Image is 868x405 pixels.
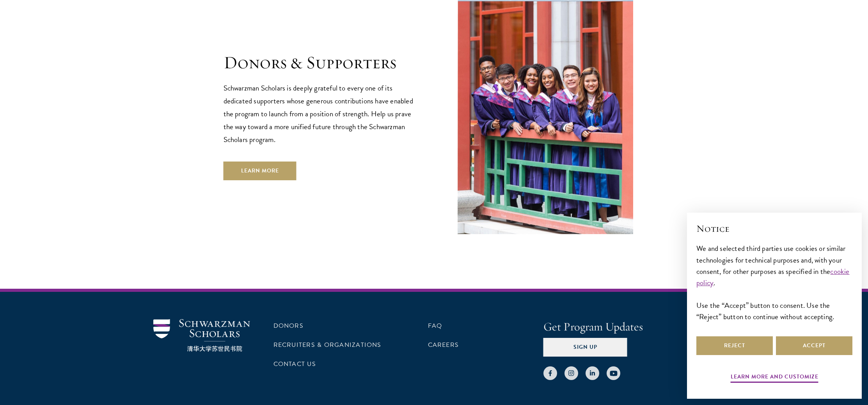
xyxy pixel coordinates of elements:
[731,372,818,384] button: Learn more and customize
[696,222,852,235] h2: Notice
[543,319,715,335] h4: Get Program Updates
[776,336,852,355] button: Accept
[273,340,382,350] a: Recruiters & Organizations
[543,338,627,357] button: Sign Up
[696,243,852,322] div: We and selected third parties use cookies or similar technologies for technical purposes and, wit...
[224,52,419,74] h1: Donors & Supporters
[273,359,316,369] a: Contact Us
[696,336,773,355] button: Reject
[696,266,850,288] a: cookie policy
[224,162,296,180] a: Learn More
[273,321,304,330] a: Donors
[224,82,419,146] p: Schwarzman Scholars is deeply grateful to every one of its dedicated supporters whose generous co...
[153,319,250,352] img: Schwarzman Scholars
[428,321,442,330] a: FAQ
[428,340,459,350] a: Careers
